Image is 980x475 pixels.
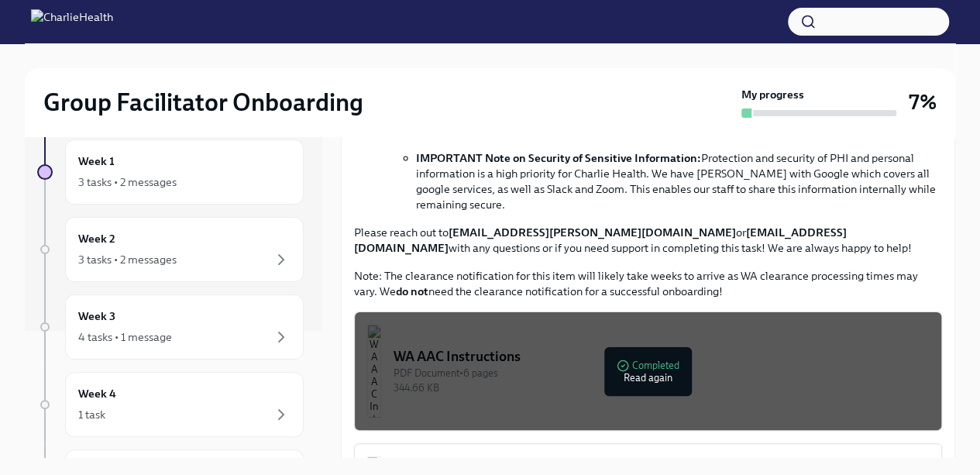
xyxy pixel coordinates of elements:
h6: Week 3 [78,308,115,325]
a: Week 23 tasks • 2 messages [37,217,304,282]
div: 344.66 KB [394,380,929,395]
h3: 7% [909,88,937,116]
button: WA AAC InstructionsPDF Document•6 pages344.66 KBCompletedRead again [354,312,942,431]
a: Week 41 task [37,372,304,437]
img: CharlieHealth [31,9,113,34]
strong: do not [396,284,428,298]
div: 4 tasks • 1 message [78,329,172,345]
h6: Week 2 [78,230,115,247]
strong: [EMAIL_ADDRESS][DOMAIN_NAME] [354,225,847,255]
h6: Week 4 [78,385,116,402]
strong: [EMAIL_ADDRESS][PERSON_NAME][DOMAIN_NAME] [449,225,736,239]
img: WA AAC Instructions [367,325,381,418]
div: PDF Document • 6 pages [394,366,929,380]
p: Note: The clearance notification for this item will likely take weeks to arrive as WA clearance p... [354,268,942,299]
li: Protection and security of PHI and personal information is a high priority for Charlie Health. We... [416,150,942,212]
strong: My progress [741,87,804,102]
div: 1 task [78,407,105,422]
p: Please reach out to or with any questions or if you need support in completing this task! We are ... [354,225,942,256]
div: 3 tasks • 2 messages [78,174,177,190]
div: WA AAC Instructions [394,347,929,366]
div: 3 tasks • 2 messages [78,252,177,267]
h6: Week 1 [78,153,115,170]
a: Week 34 tasks • 1 message [37,294,304,360]
h2: Group Facilitator Onboarding [43,87,363,118]
strong: IMPORTANT Note on Security of Sensitive Information: [416,151,701,165]
a: Week 13 tasks • 2 messages [37,139,304,205]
